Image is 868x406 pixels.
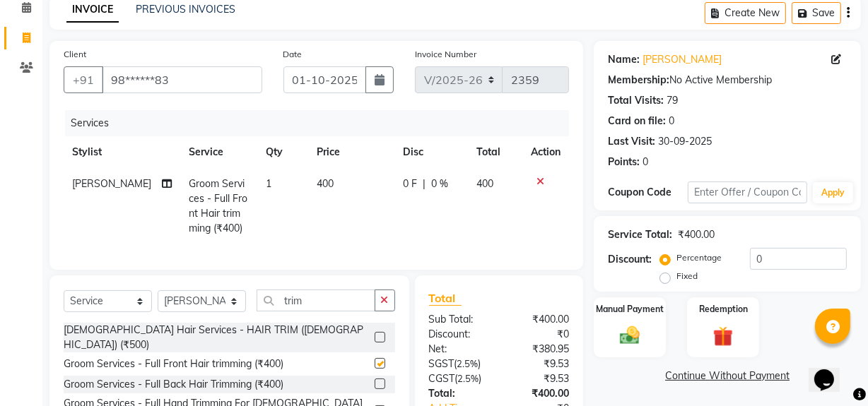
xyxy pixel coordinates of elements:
label: Percentage [676,251,722,264]
div: ( ) [418,371,499,386]
div: ₹380.95 [499,342,580,357]
div: Discount: [418,327,499,342]
img: _gift.svg [707,324,739,349]
div: Net: [418,342,499,357]
img: _cash.svg [614,324,646,347]
div: Service Total: [608,227,672,242]
div: Total: [418,386,499,401]
div: ₹9.53 [499,357,580,371]
th: Action [522,136,569,168]
span: Groom Services - Full Front Hair trimming (₹400) [189,177,247,234]
div: Groom Services - Full Front Hair trimming (₹400) [64,357,283,371]
div: ₹9.53 [499,371,580,386]
div: 0 [643,155,648,169]
div: ₹400.00 [499,312,580,327]
span: 400 [476,177,493,190]
label: Manual Payment [596,303,664,316]
div: Discount: [608,252,652,267]
input: Enter Offer / Coupon Code [688,181,807,203]
span: SGST [429,357,454,370]
button: Apply [813,182,853,203]
span: 2.5% [458,373,479,384]
span: 0 F [403,177,417,191]
th: Disc [394,136,468,168]
button: Save [792,2,841,24]
span: 2.5% [457,358,479,369]
th: Stylist [64,136,180,168]
iframe: chat widget [809,350,854,392]
span: CGST [429,372,455,385]
div: ₹400.00 [678,227,715,242]
label: Fixed [676,270,698,282]
div: Membership: [608,73,669,88]
div: No Active Membership [608,73,847,88]
th: Qty [257,136,308,168]
span: 400 [317,177,334,190]
div: 0 [669,114,674,129]
span: Total [429,291,462,306]
th: Price [308,136,395,168]
div: Coupon Code [608,185,688,200]
div: ₹0 [499,327,580,342]
div: Points: [608,155,640,169]
div: Services [65,110,580,136]
input: Search or Scan [257,289,375,311]
button: +91 [64,66,103,93]
a: [PERSON_NAME] [643,52,722,67]
th: Service [180,136,257,168]
div: ₹400.00 [499,386,580,401]
button: Create New [705,2,786,24]
a: PREVIOUS INVOICES [136,3,235,16]
div: 30-09-2025 [658,134,712,149]
div: Name: [608,52,640,67]
div: Total Visits: [608,93,664,108]
label: Client [64,48,86,61]
input: Search by Name/Mobile/Email/Code [102,66,262,93]
div: Card on file: [608,114,666,129]
th: Total [468,136,522,168]
a: Continue Without Payment [597,369,858,383]
div: [DEMOGRAPHIC_DATA] Hair Services - HAIR TRIM ([DEMOGRAPHIC_DATA]) (₹500) [64,323,369,352]
div: Last Visit: [608,134,655,149]
div: Groom Services - Full Back Hair Trimming (₹400) [64,377,283,392]
div: 79 [667,93,678,108]
span: 0 % [431,177,448,191]
span: 1 [266,177,271,190]
span: [PERSON_NAME] [72,177,151,190]
label: Redemption [699,303,748,316]
label: Date [283,48,303,61]
div: ( ) [418,357,499,371]
span: | [423,177,426,191]
div: Sub Total: [418,312,499,327]
label: Invoice Number [415,48,476,61]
